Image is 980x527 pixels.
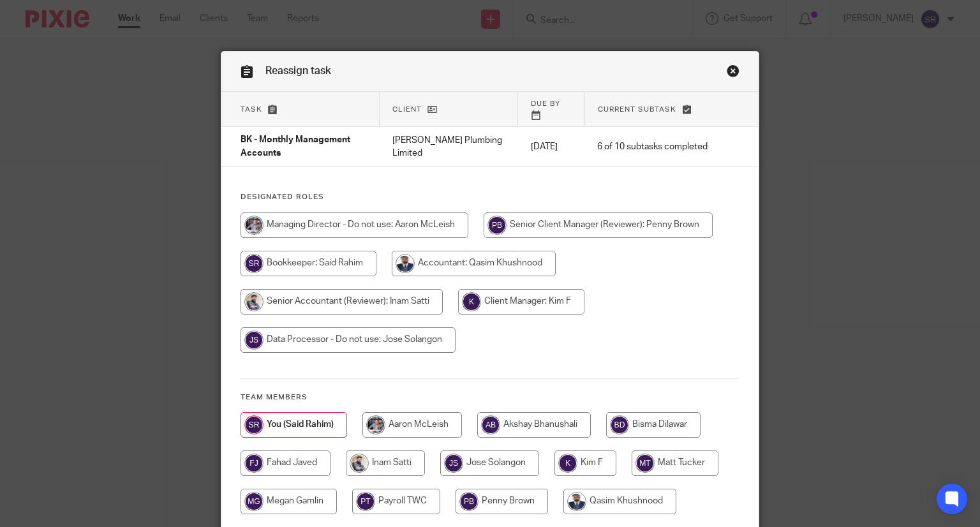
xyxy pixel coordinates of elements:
span: Reassign task [265,66,331,76]
h4: Team members [241,392,740,403]
p: [PERSON_NAME] Plumbing Limited [392,134,505,160]
p: [DATE] [531,140,572,153]
span: Due by [531,100,560,107]
td: 6 of 10 subtasks completed [584,127,720,167]
h4: Designated Roles [241,192,740,202]
span: Client [392,106,422,113]
span: Task [241,106,262,113]
a: Close this dialog window [727,64,739,82]
span: Current subtask [598,106,676,113]
span: BK - Monthly Management Accounts [241,136,350,158]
